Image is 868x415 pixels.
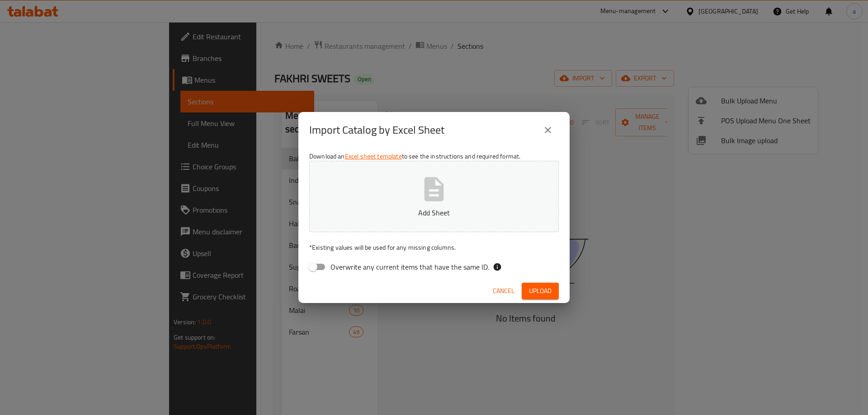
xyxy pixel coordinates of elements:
[309,123,444,137] h2: Import Catalog by Excel Sheet
[298,148,570,279] div: Download an to see the instructions and required format.
[345,150,402,162] a: Excel sheet template
[522,283,559,299] button: Upload
[489,283,518,299] button: Cancel
[537,119,559,141] button: close
[493,262,502,271] svg: If the overwrite option isn't selected, then the items that match an existing ID will be ignored ...
[323,207,545,218] p: Add Sheet
[529,285,552,297] span: Upload
[309,243,559,252] p: Existing values will be used for any missing columns.
[493,285,514,297] span: Cancel
[309,161,559,232] button: Add Sheet
[330,261,489,272] span: Overwrite any current items that have the same ID.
